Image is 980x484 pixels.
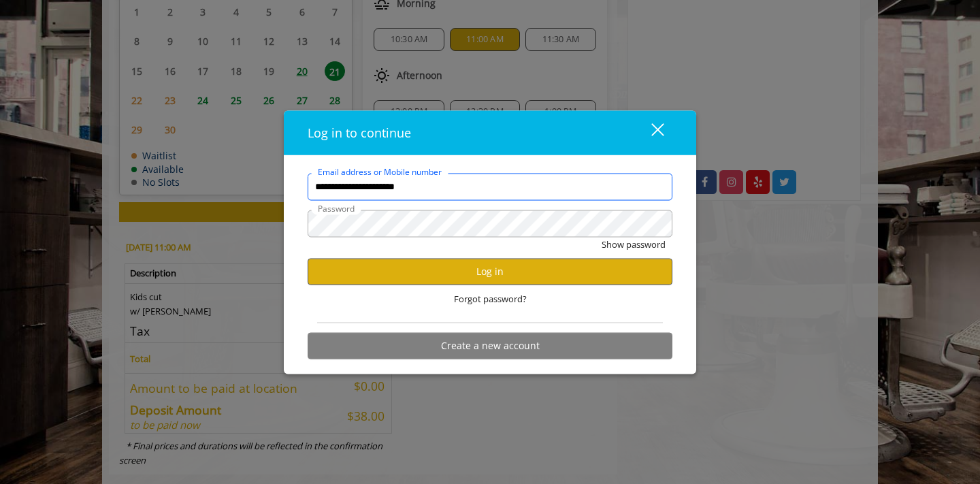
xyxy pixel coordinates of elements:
input: Email address or Mobile number [308,173,672,200]
button: Create a new account [308,332,672,359]
span: Log in to continue [308,124,411,140]
button: Show password [602,237,666,251]
span: Forgot password? [454,291,527,306]
label: Email address or Mobile number [311,165,448,178]
label: Password [311,201,361,214]
div: close dialog [636,123,663,143]
button: close dialog [626,118,672,146]
input: Password [308,210,672,237]
button: Log in [308,258,672,285]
